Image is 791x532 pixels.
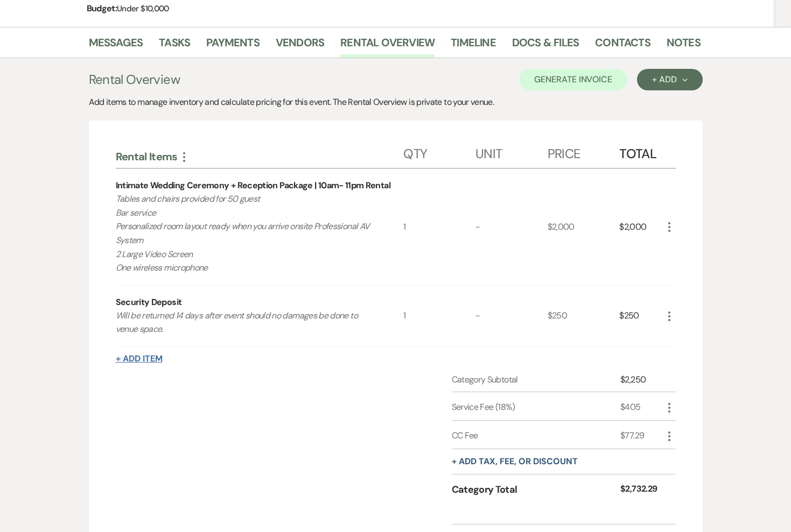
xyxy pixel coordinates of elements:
[667,34,701,58] a: Notes
[403,169,475,285] div: 1
[452,429,621,442] div: CC Fee
[637,69,702,90] button: + Add
[620,373,662,386] div: $2,250
[116,309,375,336] p: Will be returned 14 days after event should no damages be done to venue space.
[475,286,548,346] div: -
[452,373,621,386] div: Category Subtotal
[276,34,324,58] a: Vendors
[512,34,579,58] a: Docs & Files
[87,3,117,14] span: Budget:
[619,286,662,346] div: $250
[452,483,621,497] div: Category Total
[116,150,404,164] div: Rental Items
[475,136,548,168] div: Unit
[116,354,163,363] button: + Add Item
[595,34,650,58] a: Contacts
[89,96,703,109] div: Add items to manage inventory and calculate pricing for this event. The Rental Overview is privat...
[159,34,190,58] a: Tasks
[403,286,475,346] div: 1
[206,34,260,58] a: Payments
[452,401,621,414] div: Service Fee (18%)
[403,136,475,168] div: Qty
[619,136,662,168] div: Total
[116,179,390,192] div: Intimate Wedding Ceremony + Reception Package | 10am- 11pm Rental
[117,3,169,14] span: Under $10,000
[548,136,620,168] div: Price
[548,286,620,346] div: $250
[619,169,662,285] div: $2,000
[116,296,182,309] div: Security Deposit
[452,457,578,466] button: + Add tax, fee, or discount
[652,75,687,84] div: + Add
[620,429,662,442] div: $77.29
[620,483,662,497] div: $2,732.29
[340,34,435,58] a: Rental Overview
[116,192,375,275] p: Tables and chairs provided for 50 guest Bar service Personalized room layout ready when you arriv...
[620,401,662,414] div: $405
[89,70,180,89] h3: Rental Overview
[548,169,620,285] div: $2,000
[475,169,548,285] div: -
[451,34,496,58] a: Timeline
[519,69,627,90] button: Generate Invoice
[89,34,143,58] a: Messages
